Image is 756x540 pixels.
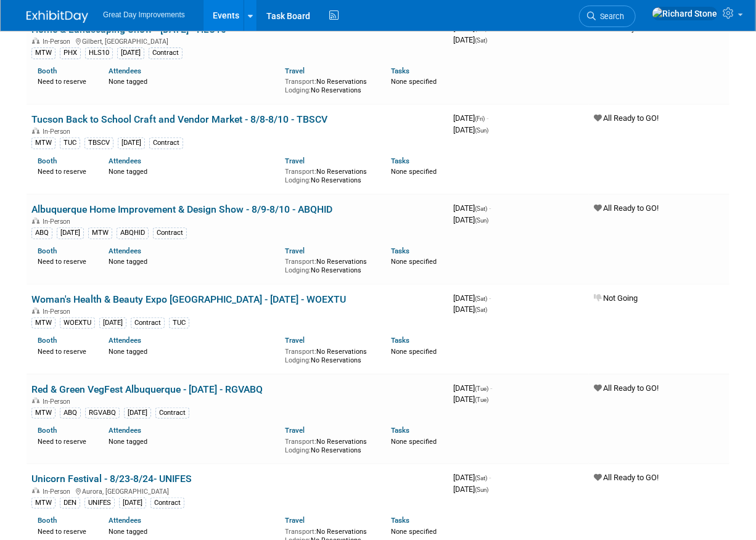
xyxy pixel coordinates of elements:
[579,6,636,27] a: Search
[285,247,305,255] a: Travel
[27,10,88,23] img: ExhibitDay
[38,426,57,435] a: Booth
[31,47,55,59] div: MTW
[150,497,184,509] div: Contract
[60,137,80,149] div: TUC
[118,137,145,149] div: [DATE]
[285,516,305,525] a: Travel
[475,205,487,212] span: (Sat)
[285,348,316,356] span: Transport:
[594,203,659,213] span: All Ready to GO!
[38,247,57,255] a: Booth
[38,75,90,86] div: Need to reserve
[594,293,638,303] span: Not Going
[475,475,487,481] span: (Sat)
[487,113,488,123] span: -
[475,486,488,493] span: (Sun)
[60,497,80,509] div: DEN
[124,407,151,419] div: [DATE]
[31,383,263,395] a: Red & Green VegFest Albuquerque - [DATE] - RGVABQ
[109,67,141,75] a: Attendees
[453,203,491,213] span: [DATE]
[453,125,488,134] span: [DATE]
[285,75,372,94] div: No Reservations No Reservations
[285,426,305,435] a: Travel
[489,293,491,303] span: -
[32,128,39,134] img: In-Person Event
[60,317,95,329] div: WOEXTU
[490,383,492,393] span: -
[391,426,409,435] a: Tasks
[489,23,491,33] span: -
[596,12,624,21] span: Search
[149,47,183,59] div: Contract
[453,35,487,44] span: [DATE]
[475,306,487,313] span: (Sat)
[31,203,332,215] a: Albuquerque Home Improvement & Design Show - 8/9-8/10 - ABQHID
[32,488,39,494] img: In-Person Event
[109,516,141,525] a: Attendees
[38,157,57,165] a: Booth
[475,385,488,392] span: (Tue)
[31,113,327,125] a: Tucson Back to School Craft and Vendor Market - 8/8-8/10 - TBSCV
[109,336,141,345] a: Attendees
[453,395,488,404] span: [DATE]
[31,407,55,419] div: MTW
[109,157,141,165] a: Attendees
[391,438,437,446] span: None specified
[99,317,126,329] div: [DATE]
[594,23,659,33] span: All Ready to GO!
[60,407,81,419] div: ABQ
[31,227,52,239] div: ABQ
[38,345,90,356] div: Need to reserve
[391,247,409,255] a: Tasks
[38,165,90,176] div: Need to reserve
[594,113,659,123] span: All Ready to GO!
[57,227,84,239] div: [DATE]
[285,157,305,165] a: Travel
[453,485,488,494] span: [DATE]
[285,356,311,364] span: Lodging:
[489,473,491,482] span: -
[119,497,146,509] div: [DATE]
[38,525,90,536] div: Need to reserve
[88,227,112,239] div: MTW
[43,488,74,496] span: In-Person
[475,217,488,224] span: (Sun)
[453,305,487,314] span: [DATE]
[109,426,141,435] a: Attendees
[109,345,276,356] div: None tagged
[155,407,189,419] div: Contract
[38,435,90,446] div: Need to reserve
[117,47,144,59] div: [DATE]
[391,336,409,345] a: Tasks
[285,176,311,184] span: Lodging:
[60,47,81,59] div: PHX
[475,295,487,302] span: (Sat)
[85,407,120,419] div: RGVABQ
[131,317,165,329] div: Contract
[38,516,57,525] a: Booth
[391,348,437,356] span: None specified
[453,293,491,303] span: [DATE]
[453,215,488,224] span: [DATE]
[475,115,485,122] span: (Fri)
[285,266,311,274] span: Lodging:
[31,36,443,46] div: Gilbert, [GEOGRAPHIC_DATA]
[489,203,491,213] span: -
[285,435,372,454] div: No Reservations No Reservations
[85,47,113,59] div: HLS10
[285,446,311,454] span: Lodging:
[285,528,316,536] span: Transport:
[109,525,276,536] div: None tagged
[285,336,305,345] a: Travel
[285,165,372,184] div: No Reservations No Reservations
[31,486,443,496] div: Aurora, [GEOGRAPHIC_DATA]
[109,165,276,176] div: None tagged
[169,317,189,329] div: TUC
[84,137,113,149] div: TBSCV
[453,473,491,482] span: [DATE]
[38,336,57,345] a: Booth
[38,255,90,266] div: Need to reserve
[285,67,305,75] a: Travel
